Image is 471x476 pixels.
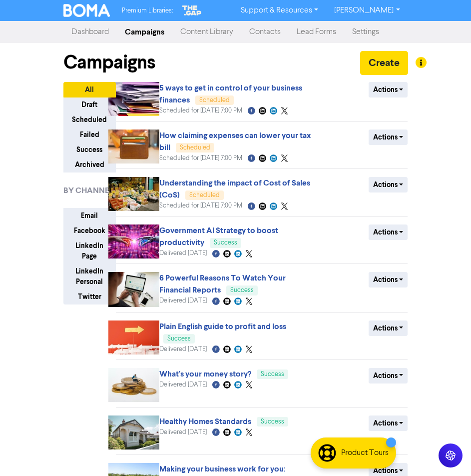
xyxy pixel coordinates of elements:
[369,82,408,97] button: Actions
[122,7,173,14] span: Premium Libraries:
[159,130,311,152] a: How claiming expenses can lower your tax bill
[108,224,159,258] img: image_1753996072397.jpg
[289,22,344,42] a: Lead Forms
[369,224,408,240] button: Actions
[189,192,220,198] span: Scheduled
[63,223,116,238] button: Facebook
[181,4,203,17] img: The Gap
[369,177,408,192] button: Actions
[63,51,155,74] h1: Campaigns
[108,129,159,163] img: image_1753996371084.jpg
[159,429,207,435] span: Delivered [DATE]
[241,22,289,42] a: Contacts
[159,202,242,209] span: Scheduled for [DATE] 7:00 PM
[63,4,110,17] img: BOMA Logo
[63,22,117,42] a: Dashboard
[63,142,116,157] button: Success
[180,144,210,151] span: Scheduled
[159,107,242,114] span: Scheduled for [DATE] 7:00 PM
[159,416,251,426] a: Healthy Homes Standards
[108,177,159,211] img: image_1753996198430.jpg
[159,155,242,161] span: Scheduled for [DATE] 7:00 PM
[261,371,284,377] span: Success
[108,415,159,449] img: image_1750297967917.jpg
[63,82,116,97] button: All
[63,208,116,223] button: Email
[63,184,113,196] span: BY CHANNEL
[108,368,159,402] img: image_1750298232098.jpg
[369,320,408,336] button: Actions
[369,129,408,145] button: Actions
[63,127,116,142] button: Failed
[108,82,159,116] img: image_1753996606412.jpg
[159,297,207,304] span: Delivered [DATE]
[159,369,251,379] a: What's your money story?
[108,320,159,354] img: image_1750298572958.jpg
[230,287,254,293] span: Success
[159,273,286,295] a: 6 Powerful Reasons To Watch Your Financial Reports
[261,418,284,425] span: Success
[167,335,191,342] span: Success
[159,250,207,256] span: Delivered [DATE]
[63,112,116,127] button: Scheduled
[326,2,408,18] a: [PERSON_NAME]
[63,263,116,289] button: LinkedIn Personal
[117,22,172,42] a: Campaigns
[159,381,207,388] span: Delivered [DATE]
[63,157,116,172] button: Archived
[233,2,326,18] a: Support & Resources
[159,321,286,331] a: Plain English guide to profit and loss
[346,368,471,476] iframe: Chat Widget
[159,225,278,247] a: Government AI Strategy to boost productivity
[199,97,230,103] span: Scheduled
[63,289,116,304] button: Twitter
[172,22,241,42] a: Content Library
[159,83,302,105] a: 5 ways to get in control of your business finances
[214,239,237,246] span: Success
[159,346,207,352] span: Delivered [DATE]
[63,238,116,264] button: LinkedIn Page
[360,51,408,75] button: Create
[108,272,159,307] img: image_1753995890726.jpg
[63,97,116,112] button: Draft
[369,272,408,287] button: Actions
[344,22,387,42] a: Settings
[159,178,310,200] a: Understanding the impact of Cost of Sales (CoS)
